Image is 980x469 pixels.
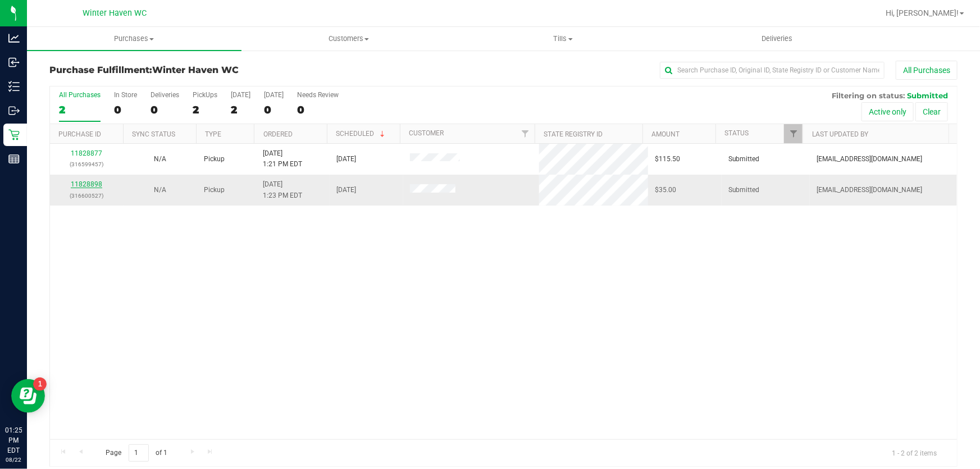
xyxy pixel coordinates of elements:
span: Deliveries [747,34,808,44]
button: Clear [915,102,948,121]
a: Filter [784,124,803,143]
span: [EMAIL_ADDRESS][DOMAIN_NAME] [817,154,922,165]
span: [DATE] 1:21 PM EDT [263,148,302,170]
div: 2 [59,103,101,116]
div: All Purchases [59,91,101,99]
iframe: Resource center [11,379,45,413]
div: 0 [297,103,339,116]
span: Pickup [204,154,225,165]
span: Submitted [728,185,760,195]
h3: Purchase Fulfillment: [49,65,352,75]
a: Filter [516,124,535,143]
a: Sync Status [132,130,175,138]
div: Needs Review [297,91,339,99]
span: Customers [242,34,455,44]
button: N/A [154,154,166,165]
a: Status [724,129,749,137]
span: $35.00 [655,185,676,195]
span: Submitted [728,154,760,165]
inline-svg: Reports [8,153,20,165]
a: Customers [241,27,456,51]
span: Purchases [27,34,241,44]
div: 2 [231,103,250,116]
inline-svg: Inventory [8,81,20,92]
p: (316599457) [57,159,117,170]
span: Not Applicable [154,186,166,194]
a: State Registry ID [544,130,603,138]
span: [EMAIL_ADDRESS][DOMAIN_NAME] [817,185,922,195]
a: 11828877 [71,149,102,157]
p: 01:25 PM EDT [5,425,22,456]
span: 1 - 2 of 2 items [883,444,946,461]
div: 0 [151,103,179,116]
div: 0 [114,103,137,116]
div: In Store [114,91,137,99]
a: Tills [456,27,671,51]
span: Winter Haven WC [152,65,239,75]
div: Deliveries [151,91,179,99]
a: Last Updated By [812,130,869,138]
a: Amount [651,130,680,138]
div: 0 [264,103,284,116]
inline-svg: Retail [8,129,20,140]
div: PickUps [193,91,217,99]
input: Search Purchase ID, Original ID, State Registry ID or Customer Name... [660,62,885,79]
inline-svg: Outbound [8,105,20,116]
span: Submitted [907,91,948,100]
inline-svg: Inbound [8,57,20,68]
div: [DATE] [231,91,250,99]
span: Pickup [204,185,225,195]
iframe: Resource center unread badge [33,377,47,391]
a: Purchases [27,27,241,51]
inline-svg: Analytics [8,33,20,44]
p: (316600527) [57,190,117,201]
a: Customer [409,129,444,137]
span: [DATE] [336,154,356,165]
span: [DATE] 1:23 PM EDT [263,179,302,201]
a: Purchase ID [58,130,101,138]
button: Active only [862,102,914,121]
a: Type [205,130,221,138]
div: 2 [193,103,217,116]
div: [DATE] [264,91,284,99]
a: Deliveries [670,27,885,51]
span: [DATE] [336,185,356,195]
button: N/A [154,185,166,195]
span: $115.50 [655,154,680,165]
span: Tills [457,34,670,44]
span: Page of 1 [96,444,177,462]
span: Winter Haven WC [83,8,147,18]
span: Hi, [PERSON_NAME]! [886,8,959,17]
input: 1 [129,444,149,462]
button: All Purchases [896,61,958,80]
a: Scheduled [336,130,388,138]
a: 11828898 [71,180,102,188]
span: Not Applicable [154,155,166,163]
a: Ordered [263,130,293,138]
p: 08/22 [5,456,22,464]
span: Filtering on status: [832,91,905,100]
